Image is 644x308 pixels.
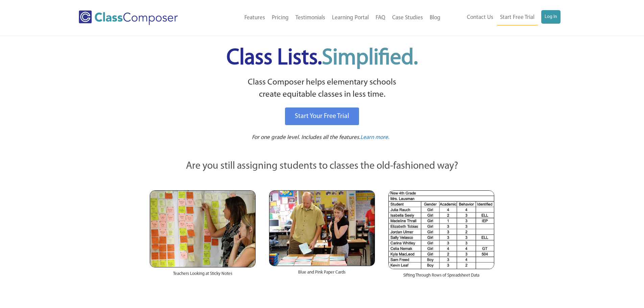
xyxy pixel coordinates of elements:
a: Start Free Trial [497,10,538,25]
a: Blog [426,10,444,25]
p: Are you still assigning students to classes the old-fashioned way? [150,159,495,174]
a: Learn more. [360,134,389,142]
p: Class Composer helps elementary schools create equitable classes in less time. [149,76,496,101]
a: Pricing [268,10,292,25]
div: Sifting Through Rows of Spreadsheet Data [388,269,494,285]
span: Learn more. [360,135,389,140]
a: Case Studies [389,10,426,25]
a: Start Your Free Trial [285,108,359,125]
span: Start Your Free Trial [295,113,349,120]
span: Simplified. [322,47,418,69]
nav: Header Menu [206,10,444,25]
div: Blue and Pink Paper Cards [269,266,375,282]
a: Testimonials [292,10,329,25]
img: Teachers Looking at Sticky Notes [150,190,256,267]
a: FAQ [372,10,389,25]
img: Blue and Pink Paper Cards [269,190,375,266]
img: Class Composer [79,10,178,25]
a: Log In [541,10,560,24]
nav: Header Menu [444,10,560,25]
div: Teachers Looking at Sticky Notes [150,267,256,284]
span: For one grade level. Includes all the features. [252,135,360,140]
a: Contact Us [463,10,497,25]
span: Class Lists. [226,47,418,69]
a: Learning Portal [329,10,372,25]
img: Spreadsheets [388,190,494,269]
a: Features [241,10,268,25]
